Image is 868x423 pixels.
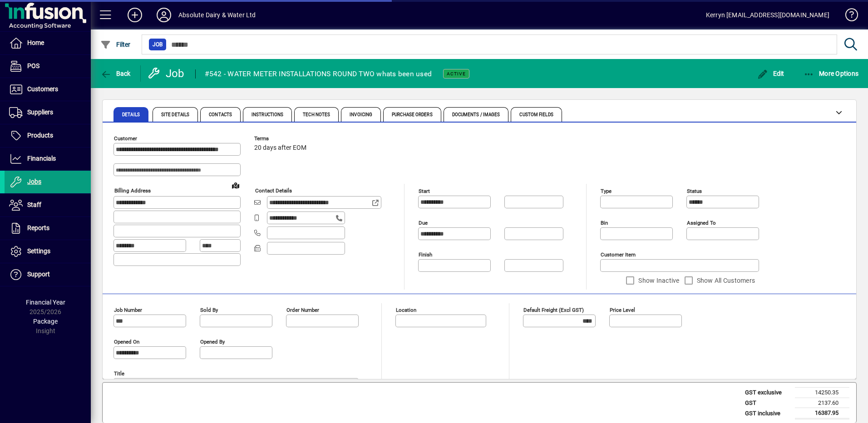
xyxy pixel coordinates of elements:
[396,307,416,313] mat-label: Location
[447,71,466,77] span: Active
[228,178,243,192] a: View on map
[98,65,133,82] button: Back
[27,39,44,46] span: Home
[740,388,795,398] td: GST exclusive
[795,388,849,398] td: 14250.35
[161,113,189,117] span: Site Details
[838,2,857,31] a: Knowledge Base
[740,408,795,419] td: GST inclusive
[5,148,91,170] a: Financials
[5,78,91,101] a: Customers
[5,263,91,286] a: Support
[27,178,41,185] span: Jobs
[601,220,608,226] mat-label: Bin
[27,85,58,93] span: Customers
[209,113,232,117] span: Contacts
[303,113,330,117] span: Tech Notes
[27,155,56,162] span: Financials
[205,67,432,81] div: #542 - WATER METER INSTALLATIONS ROUND TWO whats been used
[706,8,829,22] div: Kerryn [EMAIL_ADDRESS][DOMAIN_NAME]
[5,124,91,147] a: Products
[100,70,131,77] span: Back
[153,40,163,49] span: Job
[286,307,319,313] mat-label: Order number
[254,136,309,142] span: Terms
[252,113,283,117] span: Instructions
[26,299,65,306] span: Financial Year
[755,65,787,82] button: Edit
[114,370,124,377] mat-label: Title
[795,408,849,419] td: 16387.95
[27,224,49,231] span: Reports
[178,8,256,22] div: Absolute Dairy & Water Ltd
[5,32,91,54] a: Home
[5,217,91,240] a: Reports
[200,307,218,313] mat-label: Sold by
[33,318,58,325] span: Package
[27,271,50,278] span: Support
[804,70,859,77] span: More Options
[757,70,784,77] span: Edit
[149,7,178,23] button: Profile
[392,113,433,117] span: Purchase Orders
[601,188,612,194] mat-label: Type
[114,339,139,345] mat-label: Opened On
[27,62,39,69] span: POS
[114,135,137,142] mat-label: Customer
[801,65,861,82] button: More Options
[27,247,50,255] span: Settings
[795,398,849,408] td: 2137.60
[200,339,225,345] mat-label: Opened by
[91,65,141,82] app-page-header-button: Back
[27,132,53,139] span: Products
[687,188,702,194] mat-label: Status
[5,240,91,263] a: Settings
[610,307,635,313] mat-label: Price Level
[419,220,428,226] mat-label: Due
[5,55,91,78] a: POS
[27,108,53,116] span: Suppliers
[114,307,142,313] mat-label: Job number
[120,7,149,23] button: Add
[5,194,91,216] a: Staff
[523,307,584,313] mat-label: Default Freight (excl GST)
[740,398,795,408] td: GST
[148,66,186,81] div: Job
[5,101,91,124] a: Suppliers
[419,188,430,194] mat-label: Start
[100,41,131,48] span: Filter
[27,201,41,208] span: Staff
[601,251,636,258] mat-label: Customer Item
[519,113,553,117] span: Custom Fields
[254,144,306,152] span: 20 days after EOM
[419,251,432,258] mat-label: Finish
[350,113,372,117] span: Invoicing
[687,220,716,226] mat-label: Assigned to
[122,113,140,117] span: Details
[452,113,500,117] span: Documents / Images
[98,36,133,53] button: Filter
